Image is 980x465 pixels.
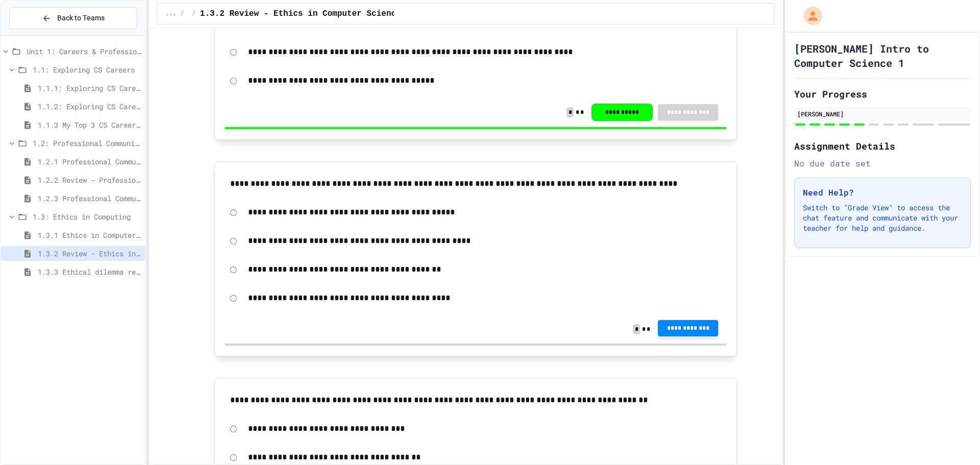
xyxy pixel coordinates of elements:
span: 1.2.2 Review - Professional Communication [38,175,141,185]
div: No due date set [794,157,971,169]
span: 1.2.3 Professional Communication Challenge [38,193,141,204]
span: 1.1.2: Exploring CS Careers - Review [38,101,141,112]
span: 1.2.1 Professional Communication [38,156,141,167]
button: Back to Teams [9,7,137,29]
span: / [180,10,184,18]
div: [PERSON_NAME] [797,109,968,118]
div: My Account [793,4,825,28]
h2: Your Progress [794,87,971,101]
span: 1.3.2 Review - Ethics in Computer Science [200,8,401,20]
span: 1.1.1: Exploring CS Careers [38,83,141,93]
span: 1.3: Ethics in Computing [33,211,141,222]
span: 1.1.3 My Top 3 CS Careers! [38,119,141,130]
h1: [PERSON_NAME] Intro to Computer Science 1 [794,41,971,70]
h3: Need Help? [803,186,962,199]
span: Unit 1: Careers & Professionalism [27,46,141,57]
span: 1.3.1 Ethics in Computer Science [38,230,141,240]
span: ... [165,10,177,18]
span: 1.3.3 Ethical dilemma reflections [38,266,141,277]
span: 1.2: Professional Communication [33,138,141,149]
span: Back to Teams [57,13,105,23]
p: Switch to "Grade View" to access the chat feature and communicate with your teacher for help and ... [803,203,962,233]
h2: Assignment Details [794,139,971,153]
span: 1.1: Exploring CS Careers [33,64,141,75]
span: / [192,10,196,18]
span: 1.3.2 Review - Ethics in Computer Science [38,248,141,259]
